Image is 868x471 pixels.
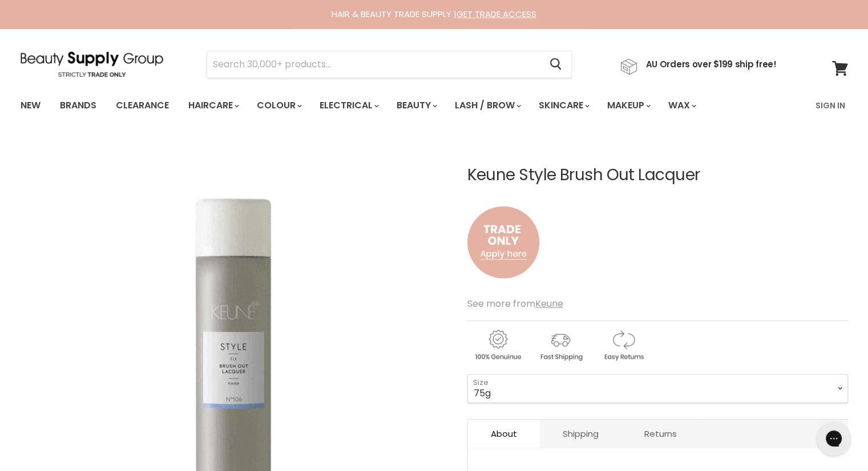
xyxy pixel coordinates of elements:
img: genuine.gif [467,328,528,363]
a: Haircare [180,94,246,117]
span: See more from [467,297,563,310]
img: to.png [467,195,539,290]
a: New [12,94,49,117]
a: Makeup [599,94,657,117]
a: Skincare [530,94,596,117]
div: HAIR & BEAUTY TRADE SUPPLY | [6,9,862,20]
a: GET TRADE ACCESS [457,8,536,20]
a: Brands [51,94,105,117]
input: Search [207,51,541,78]
a: Electrical [311,94,386,117]
h1: Keune Style Brush Out Lacquer [467,167,848,184]
form: Product [207,51,572,78]
a: Shipping [540,420,621,448]
a: Keune [535,297,563,310]
button: Search [541,51,571,78]
a: About [468,420,540,448]
ul: Main menu [12,89,757,122]
a: Colour [248,94,309,117]
img: returns.gif [593,328,653,363]
a: Wax [660,94,703,117]
a: Lash / Brow [446,94,528,117]
a: Clearance [107,94,177,117]
iframe: Gorgias live chat messenger [811,417,857,460]
img: shipping.gif [530,328,591,363]
a: Returns [621,420,700,448]
nav: Main [6,89,862,122]
a: Beauty [388,94,444,117]
a: Sign In [809,94,852,117]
